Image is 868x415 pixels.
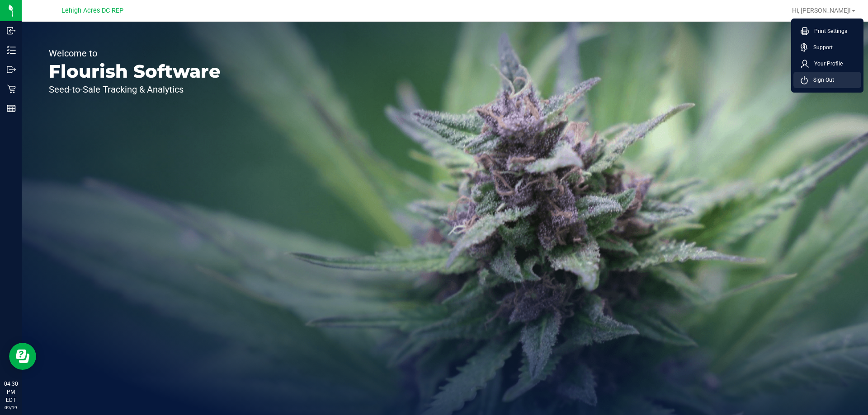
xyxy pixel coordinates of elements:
[49,49,221,58] p: Welcome to
[4,404,18,411] p: 09/19
[7,84,16,93] inline-svg: Retail
[61,7,123,14] span: Lehigh Acres DC REP
[9,343,36,370] iframe: Resource center
[7,26,16,35] inline-svg: Inbound
[809,59,843,68] span: Your Profile
[49,85,221,94] p: Seed-to-Sale Tracking & Analytics
[809,27,847,36] span: Print Settings
[7,104,16,113] inline-svg: Reports
[792,7,851,14] span: Hi, [PERSON_NAME]!
[801,43,858,52] a: Support
[793,72,861,88] li: Sign Out
[7,65,16,74] inline-svg: Outbound
[808,43,833,52] span: Support
[7,46,16,55] inline-svg: Inventory
[49,62,221,80] p: Flourish Software
[808,75,834,84] span: Sign Out
[4,380,18,404] p: 04:30 PM EDT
